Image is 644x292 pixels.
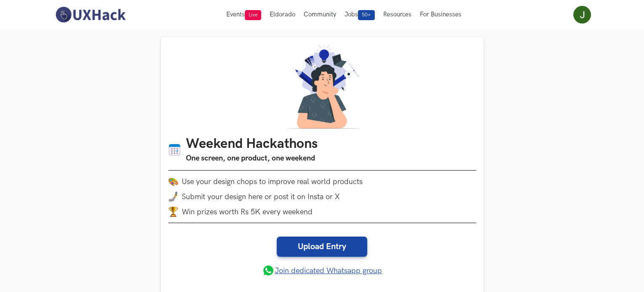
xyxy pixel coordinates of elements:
[168,207,178,217] img: trophy.png
[245,10,261,20] span: Live
[168,176,178,187] img: palette.png
[573,6,591,24] img: Your profile pic
[186,153,318,164] h3: One screen, one product, one weekend
[358,10,375,20] span: 50+
[262,264,275,277] img: whatsapp.png
[168,143,181,156] img: Calendar icon
[168,192,178,202] img: mobile-in-hand.png
[53,6,128,24] img: UXHack-logo.png
[186,136,318,153] h1: Weekend Hackathons
[277,237,367,257] a: Upload Entry
[168,176,476,187] li: Use your design chops to improve real world products
[282,45,363,129] img: A designer thinking
[262,264,382,277] a: Join dedicated Whatsapp group
[168,207,476,217] li: Win prizes worth Rs 5K every weekend
[182,192,340,201] span: Submit your design here or post it on Insta or X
